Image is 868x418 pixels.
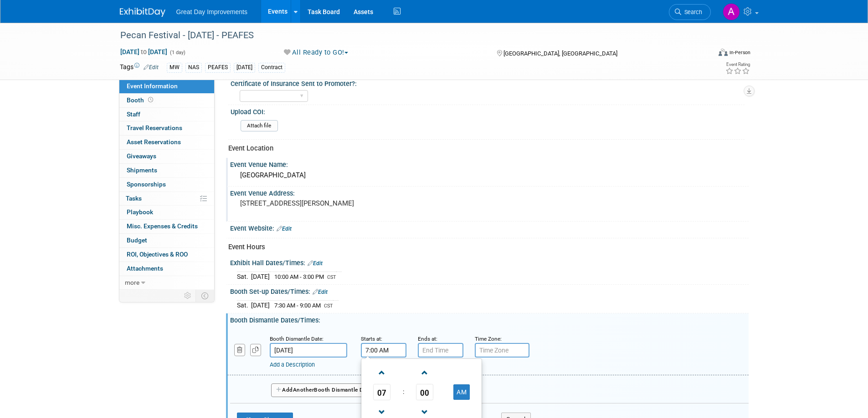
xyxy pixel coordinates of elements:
span: CST [324,303,333,309]
span: Staff [127,111,140,118]
a: Tasks [119,192,214,206]
div: NAS [185,63,202,72]
a: Budget [119,234,214,247]
pre: [STREET_ADDRESS][PERSON_NAME] [240,199,436,207]
div: Exhibit Hall Dates/Times: [230,256,749,268]
div: [DATE] [234,63,255,72]
div: Event Format [657,47,751,61]
a: Edit [277,226,292,232]
a: more [119,276,214,290]
td: Toggle Event Tabs [195,290,214,302]
small: Ends at: [418,336,437,342]
span: [DATE] [DATE] [120,48,168,56]
a: ROI, Objectives & ROO [119,248,214,262]
small: Starts at: [361,336,382,342]
a: Shipments [119,164,214,177]
span: Great Day Improvements [176,8,247,15]
a: Edit [313,289,328,295]
span: Pick Hour [373,384,390,400]
div: In-Person [729,49,750,56]
input: Time Zone [475,343,529,358]
a: Booth [119,94,214,107]
a: Edit [308,260,323,267]
span: to [139,48,148,55]
div: Booth Dismantle Dates/Times: [230,313,749,325]
a: Sponsorships [119,178,214,191]
span: Attachments [127,265,163,272]
span: (1 day) [169,50,185,55]
span: Playbook [127,208,153,216]
td: [DATE] [251,272,270,281]
div: Event Website: [230,222,749,233]
a: Attachments [119,262,214,276]
span: Giveaways [127,152,156,160]
span: Shipments [127,166,157,174]
span: CST [327,274,336,280]
a: Asset Reservations [119,136,214,149]
div: Event Rating [725,62,750,67]
div: Upload COI: [231,105,745,116]
div: MW [167,63,182,72]
span: 7:30 AM - 9:00 AM [274,302,321,309]
span: Tasks [126,195,142,202]
div: Event Hours [228,242,742,252]
span: ROI, Objectives & ROO [127,251,188,258]
td: : [401,384,406,400]
div: PEAFES [205,63,231,72]
a: Playbook [119,206,214,219]
button: AddAnotherBooth Dismantle Date [271,383,377,397]
span: Sponsorships [127,181,166,188]
span: Event Information [127,82,178,90]
input: Date [270,343,347,358]
small: Booth Dismantle Date: [270,336,324,342]
a: Increment Minute [416,361,433,384]
a: Edit [144,64,159,71]
small: Time Zone: [475,336,502,342]
div: Certificate of Insurance Sent to Promoter?: [231,77,745,88]
div: Booth Set-up Dates/Times: [230,285,749,297]
a: Misc. Expenses & Credits [119,220,214,233]
span: Budget [127,237,147,244]
td: [DATE] [251,300,270,310]
div: Event Location [228,144,742,153]
a: Search [669,4,711,20]
input: End Time [418,343,463,358]
a: Travel Reservations [119,121,214,135]
span: Another [293,387,314,393]
span: Search [681,9,702,15]
a: Giveaways [119,150,214,163]
input: Start Time [361,343,406,358]
div: Pecan Festival - [DATE] - PEAFES [117,27,697,44]
img: ExhibitDay [120,8,165,17]
div: Event Venue Name: [230,158,749,169]
div: Contract [258,63,285,72]
a: Event Information [119,80,214,93]
div: Event Venue Address: [230,186,749,198]
td: Sat. [237,272,251,281]
span: more [125,279,139,286]
span: 10:00 AM - 3:00 PM [274,273,324,280]
span: Booth not reserved yet [146,96,155,103]
a: Add a Description [270,361,315,368]
td: Tags [120,62,159,73]
span: Booth [127,96,155,104]
td: Personalize Event Tab Strip [180,290,196,302]
a: Staff [119,108,214,121]
span: Asset Reservations [127,138,181,146]
span: [GEOGRAPHIC_DATA], [GEOGRAPHIC_DATA] [503,50,617,57]
img: Angelique Critz [723,3,740,20]
button: AM [453,384,470,400]
span: Travel Reservations [127,124,182,131]
img: Format-Inperson.png [719,49,728,56]
div: [GEOGRAPHIC_DATA] [237,168,742,182]
a: Increment Hour [373,361,390,384]
td: Sat. [237,300,251,310]
span: Pick Minute [416,384,433,400]
span: Misc. Expenses & Credits [127,222,198,230]
button: All Ready to GO! [281,48,352,57]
